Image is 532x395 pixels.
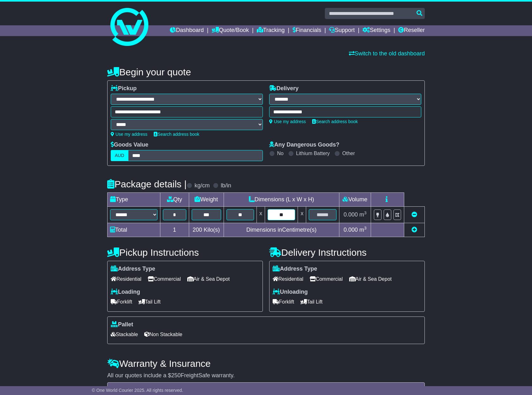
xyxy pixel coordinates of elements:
[139,297,161,307] span: Tail Lift
[107,372,425,379] div: All our quotes include a $ FreightSafe warranty.
[273,274,303,284] span: Residential
[277,150,283,156] label: No
[189,193,224,207] td: Weight
[310,274,343,284] span: Commercial
[339,193,371,207] td: Volume
[343,211,358,218] span: 0.000
[154,132,199,137] a: Search address book
[195,182,210,189] label: kg/cm
[111,289,140,296] label: Loading
[293,25,321,36] a: Financials
[269,247,425,258] h4: Delivery Instructions
[362,25,390,36] a: Settings
[296,150,330,156] label: Lithium Battery
[224,223,339,237] td: Dimensions in Centimetre(s)
[108,193,160,207] td: Type
[111,274,141,284] span: Residential
[160,193,189,207] td: Qty
[111,85,137,92] label: Pickup
[107,179,187,189] h4: Package details |
[170,25,204,36] a: Dashboard
[349,274,392,284] span: Air & Sea Depot
[111,297,132,307] span: Forklift
[107,358,425,369] h4: Warranty & Insurance
[212,25,249,36] a: Quote/Book
[312,119,358,124] a: Search address book
[342,150,355,156] label: Other
[329,25,355,36] a: Support
[411,227,417,233] a: Add new item
[273,289,308,296] label: Unloading
[92,388,183,393] span: © One World Courier 2025. All rights reserved.
[148,274,181,284] span: Commercial
[273,297,294,307] span: Forklift
[111,132,147,137] a: Use my address
[411,211,417,218] a: Remove this item
[257,25,285,36] a: Tracking
[144,329,182,339] span: Non Stackable
[160,223,189,237] td: 1
[364,210,367,215] sup: 3
[269,85,299,92] label: Delivery
[107,67,425,77] h4: Begin your quote
[349,50,425,57] a: Switch to the old dashboard
[224,193,339,207] td: Dimensions (L x W x H)
[221,182,231,189] label: lb/in
[359,227,367,233] span: m
[111,266,155,273] label: Address Type
[111,141,148,148] label: Goods Value
[193,227,202,233] span: 200
[108,223,160,237] td: Total
[398,25,425,36] a: Reseller
[171,372,181,379] span: 250
[257,207,265,223] td: x
[364,226,367,230] sup: 3
[111,329,138,339] span: Stackable
[298,207,306,223] td: x
[189,223,224,237] td: Kilo(s)
[187,274,230,284] span: Air & Sea Depot
[111,321,133,328] label: Pallet
[269,119,306,124] a: Use my address
[273,266,317,273] label: Address Type
[300,297,323,307] span: Tail Lift
[269,141,339,148] label: Any Dangerous Goods?
[111,150,128,161] label: AUD
[107,247,263,258] h4: Pickup Instructions
[343,227,358,233] span: 0.000
[359,211,367,218] span: m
